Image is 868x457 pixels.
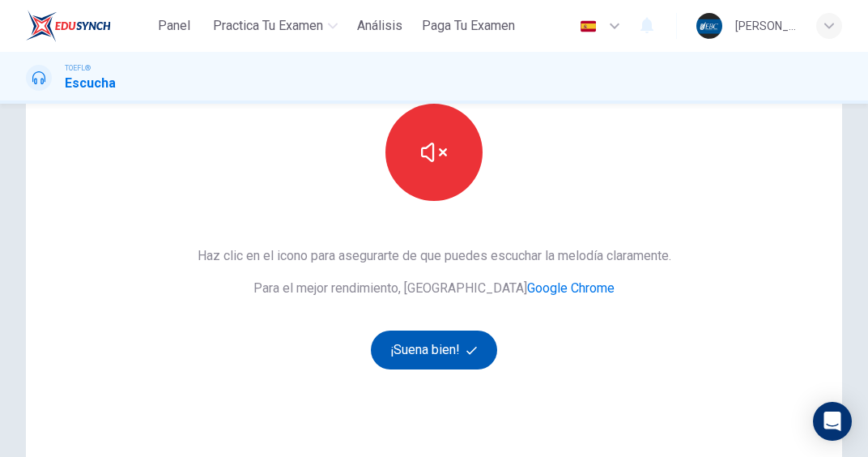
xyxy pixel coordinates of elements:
[415,11,521,41] button: Paga Tu Examen
[422,16,515,36] span: Paga Tu Examen
[158,16,190,36] span: Panel
[527,280,615,296] a: Google Chrome
[26,10,148,42] a: EduSynch logo
[198,246,671,266] span: Haz clic en el icono para asegurarte de que puedes escuchar la melodía claramente.
[65,62,91,74] span: TOEFL®
[206,11,344,41] button: Practica tu examen
[213,16,323,36] span: Practica tu examen
[357,16,402,36] span: Análisis
[371,331,497,369] button: ¡Suena bien!
[148,11,200,41] button: Panel
[65,74,116,93] h1: Escucha
[198,279,671,298] span: Para el mejor rendimiento, [GEOGRAPHIC_DATA]
[351,11,409,41] button: Análisis
[696,13,722,39] img: Profile picture
[578,20,598,32] img: es
[26,10,111,42] img: EduSynch logo
[735,16,797,36] div: [PERSON_NAME]*[PERSON_NAME]
[813,402,852,441] div: Open Intercom Messenger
